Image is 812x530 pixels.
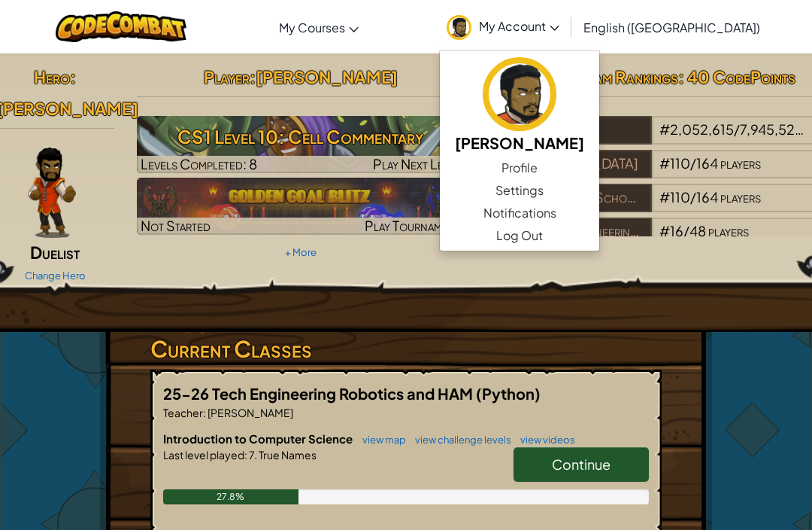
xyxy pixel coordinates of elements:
span: 25-26 Tech Engineering Robotics and HAM [163,384,476,403]
span: # [659,188,670,206]
span: 110 [670,188,690,206]
span: Play Tournament [365,217,461,234]
span: [PERSON_NAME] [256,66,398,87]
img: duelist-pose.png [28,148,76,238]
h3: CS1 Level 10: Cell Commentary [137,120,465,154]
span: Teacher [163,406,203,419]
a: view map [355,434,406,446]
span: Introduction to Computer Science [163,431,355,446]
span: : [244,448,247,461]
a: My Account [439,3,567,50]
h5: [PERSON_NAME] [455,131,584,154]
span: (Python) [476,384,541,403]
span: # [659,222,670,239]
span: # [659,154,670,172]
span: : 40 CodePoints [678,66,795,87]
a: + More [285,246,317,258]
a: [PERSON_NAME] [440,55,599,157]
a: view challenge levels [408,434,511,446]
span: 7. [247,448,257,461]
span: Levels Completed: 8 [141,155,257,172]
span: players [720,154,761,172]
span: players [708,222,749,239]
a: Notifications [440,202,599,224]
span: Last level played [163,448,244,461]
span: [PERSON_NAME] [206,406,293,419]
a: Change Hero [25,270,86,282]
span: Play Next Level [373,155,461,172]
a: Log Out [440,224,599,247]
span: / [734,120,740,138]
img: CS1 Level 10: Cell Commentary [137,116,465,173]
h3: Current Classes [150,332,662,366]
a: view videos [513,434,575,446]
span: Duelist [30,242,80,263]
a: Profile [440,157,599,179]
span: 164 [696,154,718,172]
span: 2,052,615 [670,120,734,138]
img: avatar [483,57,556,131]
span: My Courses [279,20,345,35]
span: # [659,120,670,138]
span: 110 [670,154,690,172]
span: 16 [670,222,683,239]
span: : [203,406,206,419]
img: CodeCombat logo [56,11,187,42]
span: Not Started [141,217,211,234]
a: Settings [440,179,599,202]
span: : [250,66,256,87]
span: Player [204,66,250,87]
a: Not StartedPlay Tournament [137,178,465,235]
span: True Names [257,448,317,461]
span: Continue [552,455,611,473]
span: : [70,66,76,87]
span: / [690,154,696,172]
img: avatar [447,15,471,40]
span: 7,945,526 [740,120,804,138]
img: Golden Goal [137,178,465,235]
a: Play Next Level [137,116,465,173]
span: 164 [696,188,718,206]
a: English ([GEOGRAPHIC_DATA]) [576,7,768,47]
span: English ([GEOGRAPHIC_DATA]) [583,20,760,35]
span: Hero [34,66,70,87]
span: / [690,188,696,206]
span: 48 [689,222,706,239]
span: / [683,222,689,239]
span: My Account [479,18,559,34]
div: 27.8% [163,489,298,504]
a: My Courses [271,7,366,47]
span: players [720,188,761,206]
span: Notifications [483,204,556,222]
